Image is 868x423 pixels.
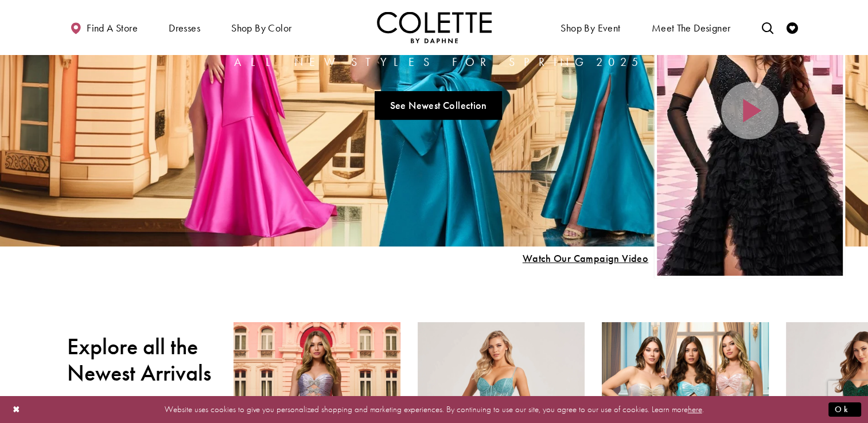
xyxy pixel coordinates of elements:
[784,11,801,43] a: Check Wishlist
[228,11,294,43] span: Shop by color
[375,91,502,119] a: See Newest Collection A Chique Escape All New Styles For Spring 2025
[377,11,492,43] img: Colette by Daphne
[166,11,203,43] span: Dresses
[758,11,776,43] a: Toggle search
[169,22,200,34] span: Dresses
[522,253,648,264] span: Play Slide #15 Video
[377,11,492,43] a: Visit Home Page
[83,402,785,417] p: Website uses cookies to give you personalized shopping and marketing experiences. By continuing t...
[688,404,702,415] a: here
[558,11,623,43] span: Shop By Event
[87,22,138,34] span: Find a store
[231,86,646,124] ul: Slider Links
[231,22,291,34] span: Shop by color
[560,22,620,34] span: Shop By Event
[649,11,734,43] a: Meet the designer
[828,402,861,417] button: Submit Dialog
[652,22,731,34] span: Meet the designer
[67,334,216,386] h2: Explore all the Newest Arrivals
[67,11,141,43] a: Find a store
[7,399,26,420] button: Close Dialog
